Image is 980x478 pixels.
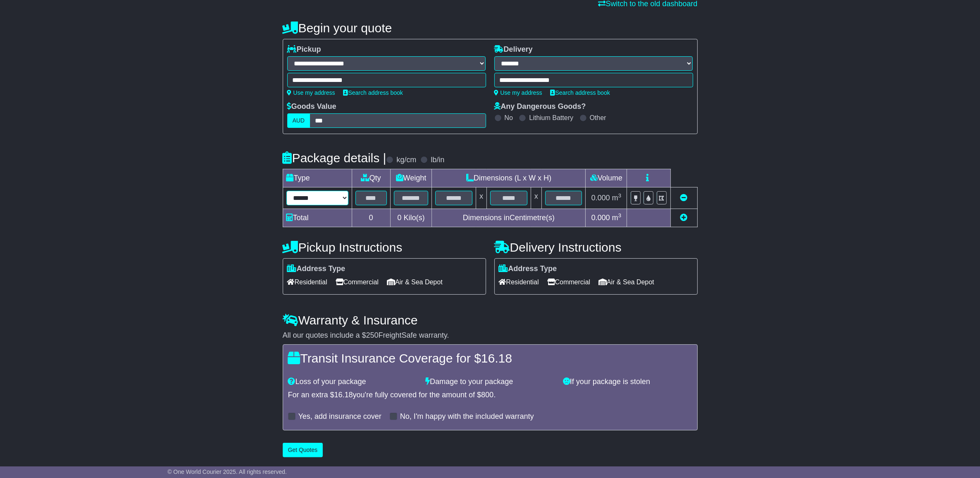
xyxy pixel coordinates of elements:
label: Goods Value [287,102,336,111]
div: All our quotes include a $ FreightSafe warranty. [283,331,698,340]
div: For an extra $ you're fully covered for the amount of $ . [288,391,692,400]
span: m [612,194,622,202]
td: Qty [352,169,390,187]
td: Total [283,209,352,227]
label: Address Type [287,264,346,274]
a: Remove this item [680,194,688,202]
label: AUD [287,113,310,128]
td: 0 [352,209,390,227]
td: Type [283,169,352,187]
h4: Begin your quote [283,21,698,35]
h4: Pickup Instructions [283,240,486,254]
span: 0.000 [591,194,610,202]
span: 16.18 [481,351,512,365]
label: Any Dangerous Goods? [494,102,586,111]
span: © One World Courier 2025. All rights reserved. [167,468,287,475]
span: 250 [366,331,379,339]
button: Get Quotes [283,443,323,457]
div: If your package is stolen [559,377,696,387]
td: Weight [390,169,432,187]
label: Pickup [287,45,321,54]
span: 16.18 [334,391,353,399]
label: Other [590,114,606,122]
h4: Warranty & Insurance [283,313,698,327]
span: Air & Sea Depot [598,276,654,288]
label: Yes, add insurance cover [298,412,382,421]
span: Air & Sea Depot [387,276,443,288]
td: x [531,187,541,209]
span: m [612,214,622,222]
label: lb/in [431,156,444,165]
label: Delivery [494,45,533,54]
h4: Delivery Instructions [494,240,698,254]
a: Search address book [551,89,610,96]
a: Use my address [287,89,335,96]
h4: Transit Insurance Coverage for $ [288,351,692,365]
label: kg/cm [396,156,416,165]
td: Volume [586,169,627,187]
label: No [505,114,513,122]
label: No, I'm happy with the included warranty [400,412,534,421]
td: Kilo(s) [390,209,432,227]
td: Dimensions in Centimetre(s) [432,209,586,227]
a: Use my address [494,89,542,96]
span: Commercial [547,276,590,288]
span: Residential [499,276,539,288]
span: 0 [397,214,401,222]
a: Add new item [680,214,688,222]
sup: 3 [618,212,622,219]
a: Search address book [343,89,403,96]
div: Damage to your package [421,377,559,387]
span: Commercial [336,276,379,288]
span: Residential [287,276,327,288]
td: x [476,187,487,209]
label: Address Type [499,264,557,274]
span: 0.000 [591,214,610,222]
h4: Package details | [283,151,386,165]
sup: 3 [618,192,622,199]
div: Loss of your package [284,377,422,387]
td: Dimensions (L x W x H) [432,169,586,187]
span: 800 [481,391,494,399]
label: Lithium Battery [529,114,573,122]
